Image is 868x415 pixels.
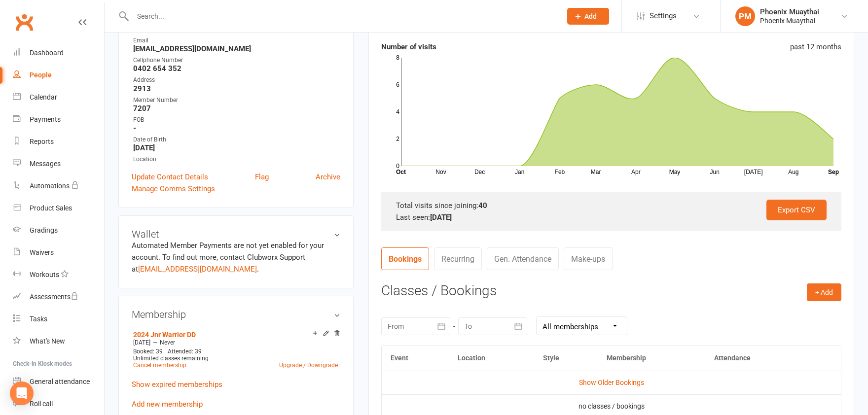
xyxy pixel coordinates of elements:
a: Assessments [13,286,104,308]
span: Unlimited classes remaining [133,355,209,362]
a: Product Sales [13,197,104,219]
th: Style [534,346,598,371]
a: Waivers [13,242,104,264]
a: Add new membership [132,400,203,409]
strong: [EMAIL_ADDRESS][DOMAIN_NAME] [133,44,340,53]
button: + Add [807,283,841,301]
input: Search... [130,9,554,23]
span: Add [584,12,597,20]
a: Upgrade / Downgrade [279,362,338,369]
a: People [13,64,104,86]
span: Booked: 39 [133,348,163,355]
a: Bookings [381,247,429,270]
a: Messages [13,153,104,175]
div: past 12 months [790,41,841,53]
a: Tasks [13,308,104,330]
div: Tasks [30,315,47,323]
strong: [DATE] [133,143,340,152]
span: Attended: 39 [168,348,202,355]
div: — [131,339,340,346]
div: Calendar [30,93,57,101]
div: Product Sales [30,204,72,212]
a: Show expired memberships [132,380,222,389]
div: Location [133,155,340,164]
div: Messages [30,160,61,168]
a: Calendar [13,86,104,108]
strong: - [133,124,340,133]
div: Cellphone Number [133,56,340,65]
div: Roll call [30,400,53,408]
h3: Membership [132,309,340,320]
a: Update Contact Details [132,171,208,183]
div: People [30,71,52,79]
div: Waivers [30,248,54,256]
div: Gradings [30,226,58,234]
strong: Number of visits [381,42,436,51]
strong: 40 [478,201,487,210]
div: Payments [30,115,61,123]
a: Payments [13,108,104,131]
a: Gen. Attendance [487,247,559,270]
h3: Classes / Bookings [381,283,841,299]
div: What's New [30,337,65,345]
div: Assessments [30,293,78,301]
div: Member Number [133,96,340,105]
strong: 2913 [133,84,340,93]
a: Clubworx [12,10,36,35]
a: What's New [13,330,104,352]
a: Gradings [13,219,104,242]
a: Roll call [13,393,104,415]
div: Last seen: [396,211,827,223]
strong: 7207 [133,104,340,113]
div: Email [133,36,340,45]
a: [EMAIL_ADDRESS][DOMAIN_NAME] [138,265,257,274]
strong: 0402 654 352 [133,64,340,73]
div: FOB [133,115,340,125]
no-payment-system: Automated Member Payments are not yet enabled for your account. To find out more, contact Clubwor... [132,241,324,274]
a: Recurring [434,247,482,270]
div: Automations [30,182,70,190]
button: Add [567,8,609,25]
div: Total visits since joining: [396,200,827,211]
a: Reports [13,131,104,153]
a: Show Older Bookings [579,379,644,386]
a: Flag [255,171,269,183]
a: 2024 Jnr Warrior DD [133,331,196,339]
th: Event [382,346,448,371]
a: Automations [13,175,104,197]
a: Cancel membership [133,362,186,369]
div: Dashboard [30,49,64,57]
a: Make-ups [564,247,613,270]
th: Location [449,346,534,371]
th: Membership [598,346,705,371]
a: General attendance kiosk mode [13,371,104,393]
th: Attendance [705,346,807,371]
div: Reports [30,138,54,145]
a: Archive [316,171,340,183]
div: Workouts [30,271,59,278]
a: Manage Comms Settings [132,183,215,195]
a: Export CSV [766,200,827,220]
span: Never [160,339,175,346]
a: Dashboard [13,42,104,64]
span: Settings [650,5,677,27]
div: Address [133,75,340,85]
div: Phoenix Muaythai [760,7,819,16]
span: [DATE] [133,339,150,346]
a: Workouts [13,264,104,286]
div: Date of Birth [133,135,340,144]
h3: Wallet [132,229,340,240]
div: Open Intercom Messenger [10,381,34,405]
div: General attendance [30,378,90,385]
strong: [DATE] [430,213,452,222]
div: Phoenix Muaythai [760,16,819,25]
div: PM [735,6,755,26]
